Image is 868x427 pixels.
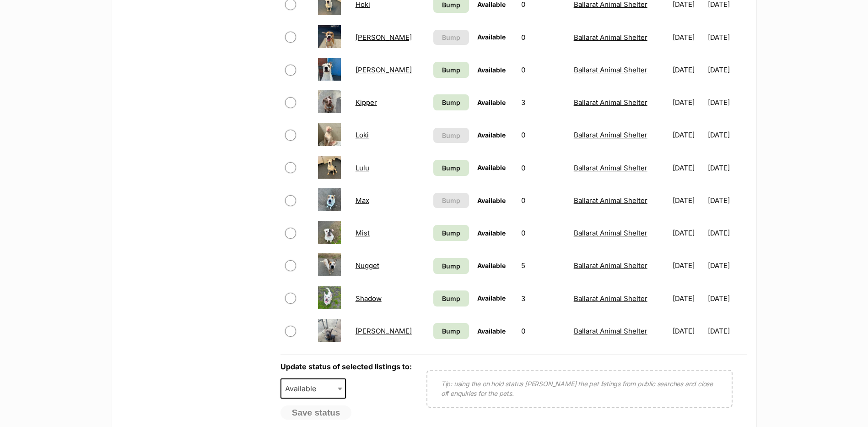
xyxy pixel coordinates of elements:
[477,99,506,106] span: Available
[442,326,460,336] span: Bump
[669,250,707,281] td: [DATE]
[708,54,746,86] td: [DATE]
[433,193,469,208] button: Bump
[442,33,460,42] span: Bump
[574,261,647,270] a: Ballarat Animal Shelter
[477,294,506,302] span: Available
[574,66,647,74] a: Ballarat Animal Shelter
[442,163,460,173] span: Bump
[477,33,506,41] span: Available
[708,217,746,249] td: [DATE]
[477,262,506,269] span: Available
[433,94,469,110] a: Bump
[477,0,506,8] span: Available
[518,22,569,53] td: 0
[433,128,469,143] button: Bump
[356,327,412,335] a: [PERSON_NAME]
[518,283,569,314] td: 3
[433,62,469,78] a: Bump
[518,119,569,151] td: 0
[574,196,647,205] a: Ballarat Animal Shelter
[281,382,325,395] span: Available
[669,283,707,314] td: [DATE]
[518,250,569,281] td: 5
[442,294,460,303] span: Bump
[574,98,647,107] a: Ballarat Animal Shelter
[708,152,746,184] td: [DATE]
[574,327,647,335] a: Ballarat Animal Shelter
[441,379,718,398] p: Tip: using the on hold status [PERSON_NAME] the pet listings from public searches and close off e...
[356,294,382,303] a: Shadow
[442,65,460,75] span: Bump
[477,131,506,139] span: Available
[518,54,569,86] td: 0
[433,290,469,307] a: Bump
[669,152,707,184] td: [DATE]
[669,315,707,347] td: [DATE]
[518,217,569,249] td: 0
[574,229,647,237] a: Ballarat Animal Shelter
[518,185,569,216] td: 0
[518,152,569,184] td: 0
[280,378,346,399] span: Available
[433,160,469,176] a: Bump
[574,33,647,42] a: Ballarat Animal Shelter
[477,66,506,74] span: Available
[356,33,412,42] a: [PERSON_NAME]
[669,185,707,216] td: [DATE]
[574,131,647,139] a: Ballarat Animal Shelter
[708,119,746,151] td: [DATE]
[574,164,647,172] a: Ballarat Animal Shelter
[442,261,460,271] span: Bump
[356,98,377,107] a: Kipper
[669,119,707,151] td: [DATE]
[708,87,746,118] td: [DATE]
[356,229,370,237] a: Mist
[477,164,506,171] span: Available
[356,196,369,205] a: Max
[669,217,707,249] td: [DATE]
[669,54,707,86] td: [DATE]
[708,250,746,281] td: [DATE]
[518,315,569,347] td: 0
[356,131,369,139] a: Loki
[280,362,412,371] label: Update status of selected listings to:
[477,197,506,204] span: Available
[433,258,469,274] a: Bump
[574,294,647,303] a: Ballarat Animal Shelter
[708,283,746,314] td: [DATE]
[442,196,460,205] span: Bump
[518,87,569,118] td: 3
[477,229,506,237] span: Available
[433,323,469,339] a: Bump
[356,66,412,74] a: [PERSON_NAME]
[708,22,746,53] td: [DATE]
[442,131,460,140] span: Bump
[477,327,506,335] span: Available
[669,22,707,53] td: [DATE]
[433,30,469,45] button: Bump
[708,185,746,216] td: [DATE]
[356,261,379,270] a: Nugget
[669,87,707,118] td: [DATE]
[280,405,352,420] button: Save status
[433,225,469,241] a: Bump
[708,315,746,347] td: [DATE]
[442,98,460,107] span: Bump
[356,164,369,172] a: Lulu
[442,228,460,238] span: Bump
